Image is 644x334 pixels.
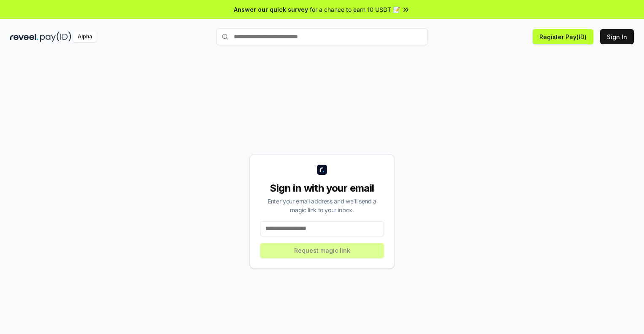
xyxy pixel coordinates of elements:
img: logo_small [317,165,327,175]
button: Sign In [600,29,634,44]
span: for a chance to earn 10 USDT 📝 [310,5,400,14]
img: pay_id [40,32,71,42]
div: Enter your email address and we’ll send a magic link to your inbox. [260,197,384,214]
div: Sign in with your email [260,182,384,195]
div: Alpha [73,32,97,42]
span: Answer our quick survey [234,5,308,14]
img: reveel_dark [10,32,38,42]
button: Register Pay(ID) [533,29,593,44]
